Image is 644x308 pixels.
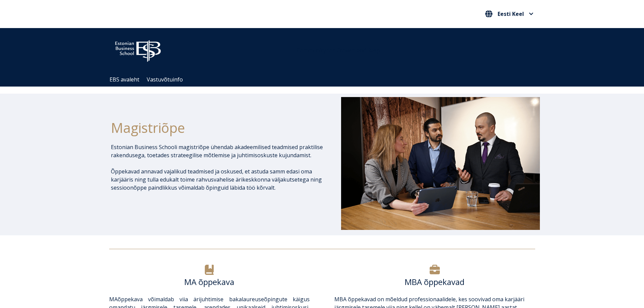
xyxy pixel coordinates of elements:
[106,73,545,87] div: Navigation Menu
[483,8,535,20] nav: Vali oma keel
[334,277,535,287] h6: MBA õppekavad
[109,35,167,64] img: ebs_logo2016_white
[111,143,323,159] p: Estonian Business Schooli magistriõpe ühendab akadeemilised teadmised praktilise rakendusega, toe...
[109,295,118,303] a: MA
[111,167,323,192] p: Õppekavad annavad vajalikud teadmised ja oskused, et astuda samm edasi oma karjääris ning tulla e...
[334,295,347,303] a: MBA
[297,47,380,54] span: Community for Growth and Resp
[110,76,139,83] a: EBS avaleht
[341,97,540,230] img: DSC_1073
[498,11,524,17] span: Eesti Keel
[483,8,535,19] button: Eesti Keel
[109,277,310,287] h6: MA õppekava
[111,119,323,136] h1: Magistriõpe
[147,76,183,83] a: Vastuvõtuinfo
